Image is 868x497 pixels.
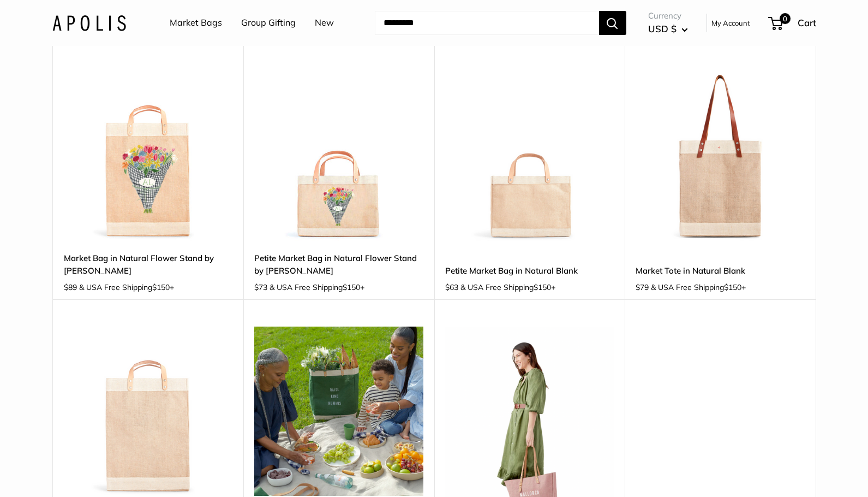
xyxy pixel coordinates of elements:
a: 0 Cart [769,14,816,32]
span: $150 [343,282,360,292]
span: $150 [534,282,551,292]
span: $89 [64,282,77,292]
span: Currency [648,8,688,23]
a: Group Gifting [241,15,296,31]
a: Market Tote in Natural Blank [636,264,805,277]
button: Search [599,11,626,35]
a: Petite Market Bag in Natural BlankPetite Market Bag in Natural Blank [445,72,614,241]
a: Market Bags [170,15,222,31]
span: $63 [445,282,458,292]
img: From garden paths to open roads, Field Green captures the beauty of the in-between [254,327,423,496]
a: Market Bag in Natural Flower Stand by Amy LogsdonMarket Bag in Natural Flower Stand by Amy Logsdon [64,72,233,241]
a: description_The Limited Edition Flower Stand CollectionPetite Market Bag in Natural Flower Stand ... [254,72,423,241]
span: $73 [254,282,267,292]
img: Market Tote in Natural Blank [636,72,805,241]
a: Petite Market Bag in Natural Flower Stand by [PERSON_NAME] [254,252,423,277]
a: New [315,15,334,31]
img: description_The Limited Edition Flower Stand Collection [254,72,423,241]
a: Market Tote in Natural BlankMarket Tote in Natural Blank [636,72,805,241]
span: $79 [636,282,649,292]
img: Apolis [52,15,126,31]
span: & USA Free Shipping + [270,283,364,291]
img: Market Bag in Natural Flower Stand by Amy Logsdon [64,72,233,241]
span: USD $ [648,23,677,34]
span: $150 [152,282,170,292]
img: Petite Market Bag in Natural Blank [445,72,614,241]
span: 0 [779,13,790,24]
a: Petite Market Bag in Natural Blank [445,264,614,277]
a: My Account [711,16,750,29]
input: Search... [375,11,599,35]
img: description_Perfect for any art project. Kids hand prints anyone? [64,327,233,496]
span: & USA Free Shipping + [79,283,174,291]
span: Cart [798,17,816,28]
a: Market Bag in Natural Flower Stand by [PERSON_NAME] [64,252,233,277]
span: $150 [724,282,741,292]
span: & USA Free Shipping + [460,283,555,291]
span: & USA Free Shipping + [651,283,746,291]
a: description_Perfect for any art project. Kids hand prints anyone?Market Bag in Natural Blank [64,327,233,496]
button: USD $ [648,20,688,38]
